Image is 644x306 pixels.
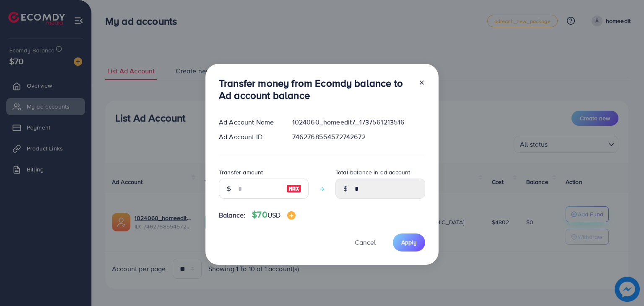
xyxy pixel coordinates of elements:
div: 7462768554572742672 [286,132,432,142]
button: Cancel [344,233,386,252]
span: Apply [401,238,417,246]
span: Cancel [355,238,376,247]
label: Total balance in ad account [335,168,410,176]
div: Ad Account ID [212,132,286,142]
h4: $70 [252,210,296,220]
label: Transfer amount [219,168,263,176]
div: 1024060_homeedit7_1737561213516 [286,117,432,127]
img: image [287,211,296,220]
div: Ad Account Name [212,117,286,127]
span: USD [267,210,280,220]
h3: Transfer money from Ecomdy balance to Ad account balance [219,77,412,101]
span: Balance: [219,210,245,220]
button: Apply [393,233,425,252]
img: image [286,184,301,194]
